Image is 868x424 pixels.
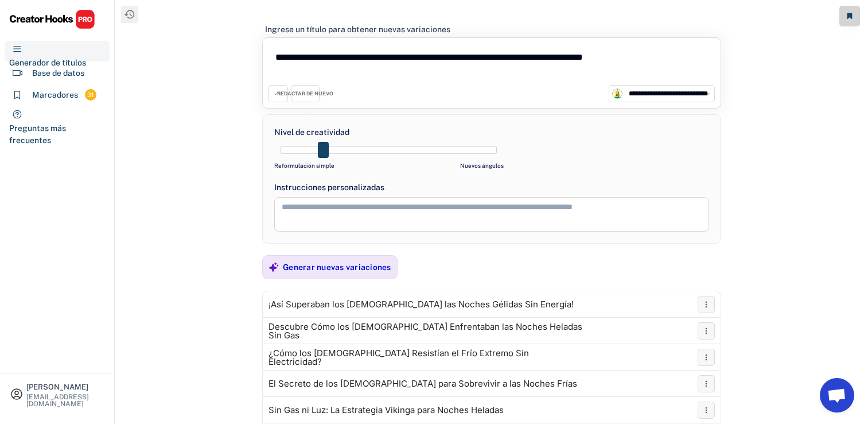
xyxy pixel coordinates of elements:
[32,67,84,79] div: Base de datos
[268,322,584,340] div: Descubre Cómo los [DEMOGRAPHIC_DATA] Enfrentaban las Noches Heladas Sin Gas
[32,89,78,101] div: Marcadores
[274,182,709,194] div: Instrucciones personalizadas
[268,349,584,366] div: ¿Cómo los [DEMOGRAPHIC_DATA] Resistían el Frío Extremo Sin Electricidad?
[9,9,95,29] img: CHPRO%20Logo.svg
[274,161,334,170] div: Reformulación simple
[283,262,391,272] div: Generar nuevas variaciones
[9,57,86,69] div: Generador de títulos
[265,24,450,34] div: Ingrese un título para obtener nuevas variaciones
[268,300,574,309] div: ¡Así Superaban los [DEMOGRAPHIC_DATA] las Noches Gélidas Sin Energía!
[268,379,577,388] div: El Secreto de los [DEMOGRAPHIC_DATA] para Sobrevivir a las Noches Frías
[26,394,104,407] div: [EMAIL_ADDRESS][DOMAIN_NAME]
[612,88,622,99] img: channels4_profile.jpg
[277,90,333,98] div: REDACTAR DE NUEVO
[268,406,504,415] div: Sin Gas ni Luz: La Estrategia Vikinga para Noches Heladas
[820,378,854,413] a: Chat abierto
[460,161,504,170] div: Nuevos ángulos
[9,122,105,147] div: Preguntas más frecuentes
[274,126,349,138] div: Nivel de creatividad
[26,383,104,391] div: [PERSON_NAME]
[85,90,96,100] div: 31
